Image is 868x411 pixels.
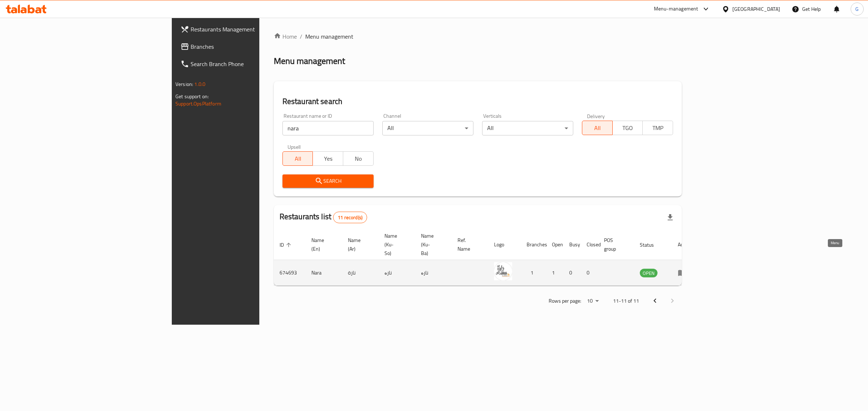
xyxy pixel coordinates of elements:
span: Name (Ku-So) [384,232,407,258]
p: 11-11 of 11 [613,297,639,306]
span: ID [280,241,293,249]
button: All [282,151,313,166]
td: Nara [306,260,342,286]
span: TGO [616,123,640,133]
button: Search [282,174,374,188]
h2: Menu management [274,55,345,67]
div: Total records count [333,212,367,223]
span: Branches [191,42,311,51]
span: No [346,153,371,164]
span: Menu management [305,32,353,41]
th: Branches [521,229,546,260]
span: Restaurants Management [191,25,311,34]
span: 11 record(s) [333,214,367,221]
div: All [382,121,473,135]
div: OPEN [640,269,658,277]
table: enhanced table [274,229,697,286]
span: 1.0.0 [194,79,205,89]
td: 0 [563,260,581,286]
td: 0 [581,260,598,286]
div: [GEOGRAPHIC_DATA] [732,5,780,13]
span: Search [288,177,368,186]
a: Search Branch Phone [175,55,317,73]
div: All [482,121,573,135]
label: Delivery [587,113,605,118]
span: Yes [316,153,340,164]
button: TGO [612,121,643,135]
div: Rows per page: [584,296,601,307]
span: Version: [175,79,193,89]
a: Restaurants Management [175,21,317,38]
span: All [286,153,310,164]
span: Name (Ku-Ba) [421,232,443,258]
img: Nara [494,262,512,280]
span: Search Branch Phone [191,60,311,68]
th: Busy [563,229,581,260]
button: Previous page [646,292,664,310]
th: Open [546,229,563,260]
span: Get support on: [175,92,209,101]
span: Name (Ar) [348,236,370,253]
span: OPEN [640,269,658,277]
th: Logo [488,229,521,260]
span: TMP [646,123,670,133]
label: Upsell [288,144,301,149]
a: Branches [175,38,317,55]
td: نارە [415,260,452,286]
h2: Restaurants list [280,211,367,223]
th: Closed [581,229,598,260]
input: Search for restaurant name or ID.. [282,121,374,135]
span: G [855,5,859,13]
div: Menu-management [654,5,698,13]
td: 1 [546,260,563,286]
p: Rows per page: [549,297,581,306]
span: Ref. Name [458,236,480,253]
a: Support.OpsPlatform [175,99,221,108]
div: Export file [661,209,679,226]
h2: Restaurant search [282,96,673,107]
td: نارە [379,260,415,286]
button: All [582,121,613,135]
th: Action [672,229,697,260]
td: 1 [521,260,546,286]
span: All [585,123,610,133]
span: Name (En) [311,236,333,253]
td: نارة [342,260,379,286]
button: TMP [642,121,673,135]
button: Yes [312,151,343,166]
span: POS group [604,236,625,253]
button: No [343,151,374,166]
span: Status [640,241,663,249]
nav: breadcrumb [274,32,682,41]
